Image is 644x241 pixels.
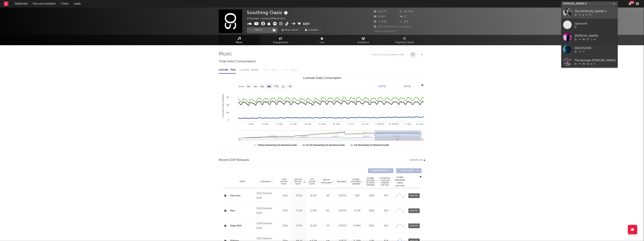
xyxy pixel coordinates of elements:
span: 804,181 Monthly Listeners [374,26,411,28]
span: Recent DSP Releases [219,158,249,162]
div: 373k [279,209,291,213]
input: Search by song name or URL [370,53,410,56]
button: Track [247,27,270,33]
div: 512k [279,194,291,198]
div: 57.2k [293,209,305,213]
span: Originals ( 400 ) [370,170,388,172]
span: Total Artist Consumption [219,59,256,64]
div: 2024 Element Earth [256,191,277,200]
a: Live [301,35,343,45]
text: 18. Aug [416,123,423,125]
div: Name [230,180,255,183]
span: 71,000 [374,21,387,23]
div: [PERSON_NAME] [574,34,616,38]
text: 2M [226,104,229,106]
text: 14. Apr [290,123,297,125]
div: N/A [380,209,392,213]
text: 1y [282,85,284,88]
span: Last Day Spotify Plays [293,178,303,185]
text: 0 [228,119,229,121]
text: [DATE] [379,85,386,88]
text: 7. [DATE] [375,123,384,125]
div: 420k [365,209,378,213]
div: Sleep Well [230,224,255,228]
a: Jackson5 [561,19,618,31]
button: Export CSV [410,159,426,161]
span: Copyright [260,181,271,183]
span: Summary [308,29,319,31]
div: Luminate - Daily [219,67,236,73]
div: 65 [321,209,335,213]
button: 99+ [629,2,631,5]
div: Global Streaming Trend (Last 60D) [394,176,406,187]
a: [PERSON_NAME] [561,31,618,43]
text: Ex-US Streaming On-Demand Audio [306,144,345,146]
button: Originals(400) [368,168,393,173]
span: 27 [400,15,407,18]
div: N/A [380,224,392,228]
a: Venusian [230,194,255,198]
text: US Streaming On-Demand Audio [354,144,389,146]
svg: Luminate Daily Consumption [219,75,425,150]
text: 6m [267,85,271,88]
text: Luminate Daily Consumption [303,76,341,80]
div: N/A [380,194,392,198]
text: 3m [261,85,264,88]
div: 18.1M [307,194,319,198]
text: 4. Aug [405,123,411,125]
text: 3. Mar [248,123,254,125]
text: 1m [254,85,257,88]
div: [DATE] [336,224,349,228]
div: 359k [365,194,378,198]
div: [DATE] [336,194,349,198]
text: Global Streaming On-Demand Audio [258,144,297,146]
span: Audience [358,40,369,45]
span: Released [337,181,346,183]
text: 28. Apr [305,123,311,125]
input: Search for artists [561,2,618,6]
div: WACKSON5 [574,46,616,50]
span: Estimated % Playlist Streams Last Day [380,177,390,186]
div: Luminate - Weekly [240,67,259,73]
text: [DATE] [404,85,411,88]
div: The [PERSON_NAME] 5 [574,9,616,14]
div: 12M [351,194,363,198]
text: 26. May [333,123,340,125]
div: 47.6k [293,224,305,228]
div: 2024 Element Earth [256,206,277,215]
button: Summary [303,27,321,33]
button: Edit [303,22,310,27]
text: → [397,85,400,88]
span: 64,272 [374,10,387,13]
span: Features ( 0 ) [399,170,416,172]
span: 237 [400,21,408,23]
text: YTD [274,85,278,88]
a: WACKSON5 [561,43,618,55]
text: 3M [226,96,229,98]
span: Music [236,40,243,45]
span: Global Rolling 7D Audio Streams [365,177,376,186]
a: The Bumper [PERSON_NAME] [561,55,618,68]
span: ATD Spotify Plays [307,178,317,185]
text: 9. Jun [348,123,354,125]
text: 12. May [319,123,326,125]
span: Engagement [273,40,288,45]
text: 31. Mar [276,123,283,125]
span: Live [320,40,325,45]
a: Rest [230,209,255,213]
div: 64 [321,224,335,228]
div: 305k [279,224,291,228]
div: 286k [365,224,378,228]
div: [DATE] [336,209,349,213]
div: 85.9k [293,194,305,198]
span: 86,708 [400,10,413,13]
a: Music [219,35,260,45]
div: 13.8M [307,209,319,213]
text: 17. Mar [261,123,269,125]
text: Zoom [238,85,244,88]
div: 99 + [630,1,634,4]
span: Playlists/Charts [395,40,414,45]
span: Spotify Popularity [321,179,332,184]
span: 7 Day Spotify Plays [279,178,289,185]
